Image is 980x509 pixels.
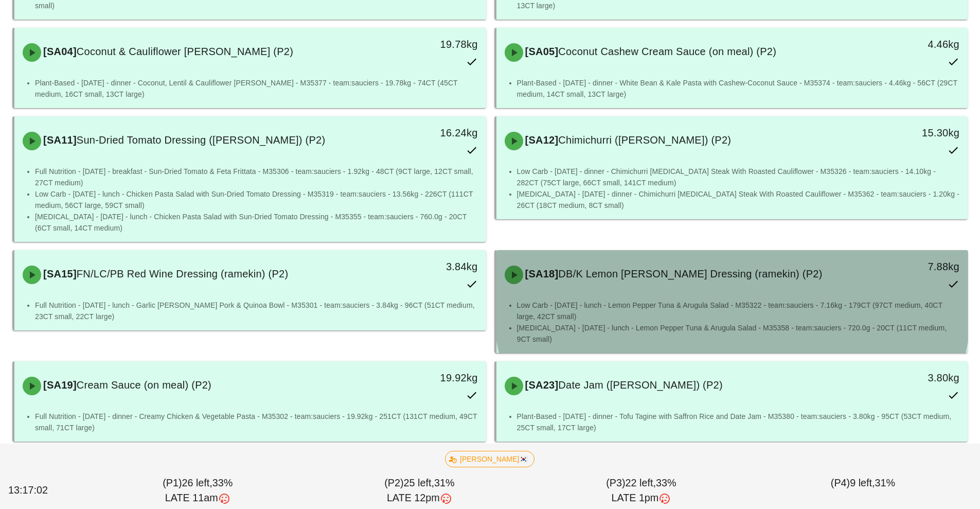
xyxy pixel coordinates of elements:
span: [SA04] [41,46,77,57]
div: 4.46kg [855,36,959,52]
div: (P2) 31% [309,473,530,508]
li: Plant-Based - [DATE] - dinner - White Bean & Kale Pasta with Cashew-Coconut Sauce - M35374 - team... [517,77,960,100]
span: [SA05] [523,46,559,57]
div: (P3) 33% [530,473,752,508]
div: (P4) 31% [752,473,974,508]
li: Full Nutrition - [DATE] - lunch - Garlic [PERSON_NAME] Pork & Quinoa Bowl - M35301 - team:saucier... [35,300,478,322]
div: 16.24kg [373,125,477,141]
div: 7.88kg [855,258,959,275]
div: (P1) 33% [87,473,309,508]
li: Plant-Based - [DATE] - dinner - Tofu Tagine with Saffron Rice and Date Jam - M35380 - team:saucie... [517,411,960,433]
li: [MEDICAL_DATA] - [DATE] - lunch - Chicken Pasta Salad with Sun-Dried Tomato Dressing - M35355 - t... [35,211,478,234]
div: 3.80kg [855,370,959,386]
div: 3.84kg [373,258,477,275]
li: Low Carb - [DATE] - lunch - Lemon Pepper Tuna & Arugula Salad - M35322 - team:sauciers - 7.16kg -... [517,300,960,322]
li: Plant-Based - [DATE] - dinner - Coconut, Lentil & Cauliflower [PERSON_NAME] - M35377 - team:sauci... [35,77,478,100]
span: [SA11] [41,134,77,146]
span: Date Jam ([PERSON_NAME]) (P2) [558,379,723,391]
span: FN/LC/PB Red Wine Dressing (ramekin) (P2) [77,268,288,279]
div: 15.30kg [855,125,959,141]
span: [SA18] [523,268,559,279]
li: [MEDICAL_DATA] - [DATE] - dinner - Chimichurri [MEDICAL_DATA] Steak With Roasted Cauliflower - M3... [517,188,960,211]
div: LATE 12pm [311,490,528,506]
li: Low Carb - [DATE] - lunch - Chicken Pasta Salad with Sun-Dried Tomato Dressing - M35319 - team:sa... [35,188,478,211]
span: [SA23] [523,379,559,391]
span: DB/K Lemon [PERSON_NAME] Dressing (ramekin) (P2) [558,268,822,279]
span: Coconut & Cauliflower [PERSON_NAME] (P2) [77,46,293,57]
span: Coconut Cashew Cream Sauce (on meal) (P2) [558,46,776,57]
span: [SA15] [41,268,77,279]
div: 13:17:02 [6,481,87,500]
span: 9 left, [850,477,875,488]
li: Full Nutrition - [DATE] - breakfast - Sun-Dried Tomato & Feta Frittata - M35306 - team:sauciers -... [35,166,478,188]
span: Sun-Dried Tomato Dressing ([PERSON_NAME]) (P2) [77,134,326,146]
span: [PERSON_NAME]🇰🇷 [452,451,528,467]
span: 22 left, [626,477,656,488]
li: Low Carb - [DATE] - dinner - Chimichurri [MEDICAL_DATA] Steak With Roasted Cauliflower - M35326 -... [517,166,960,188]
span: Cream Sauce (on meal) (P2) [77,379,211,391]
span: 26 left, [182,477,212,488]
span: [SA19] [41,379,77,391]
div: 19.78kg [373,36,477,52]
span: 25 left, [404,477,434,488]
li: [MEDICAL_DATA] - [DATE] - lunch - Lemon Pepper Tuna & Arugula Salad - M35358 - team:sauciers - 72... [517,322,960,345]
span: Chimichurri ([PERSON_NAME]) (P2) [558,134,731,146]
li: Full Nutrition - [DATE] - dinner - Creamy Chicken & Vegetable Pasta - M35302 - team:sauciers - 19... [35,411,478,433]
div: 19.92kg [373,370,477,386]
div: LATE 1pm [532,490,750,506]
span: [SA12] [523,134,559,146]
div: LATE 11am [89,490,307,506]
